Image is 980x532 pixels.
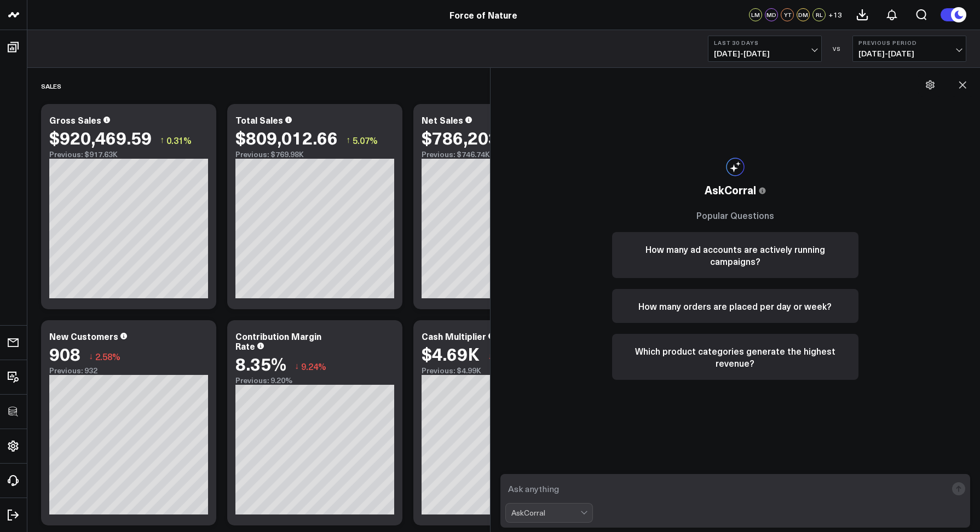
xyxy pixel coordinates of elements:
div: $809,012.66 [235,128,338,147]
div: Gross Sales [49,114,101,126]
span: [DATE] - [DATE] [858,49,960,58]
div: $920,469.59 [49,128,152,147]
div: $4.69K [422,344,480,363]
div: RL [812,8,826,21]
div: 908 [49,344,80,363]
span: [DATE] - [DATE] [714,49,816,58]
button: Which product categories generate the highest revenue? [612,334,858,380]
div: Previous: $917.63K [49,150,208,159]
span: 5.07% [353,134,378,146]
b: Previous Period [858,39,960,46]
div: New Customers [49,330,118,342]
div: Previous: $746.74K [422,150,580,159]
span: 2.58% [95,350,120,362]
button: How many orders are placed per day or week? [612,289,858,323]
span: + 13 [828,11,842,19]
div: Previous: 932 [49,366,208,375]
div: Previous: $769.98K [235,150,394,159]
div: MD [765,8,778,21]
span: ↓ [295,359,299,373]
div: Net Sales [422,114,463,126]
div: AskCorral [511,508,580,517]
h3: Popular Questions [612,209,858,221]
div: Cash Multiplier [422,330,486,342]
span: ↓ [89,349,93,363]
div: $786,203.36 [422,128,524,147]
span: ↑ [160,133,164,147]
span: AskCorral [705,182,756,198]
a: Force of Nature [449,9,517,21]
span: 0.31% [166,134,192,146]
div: VS [827,45,847,52]
div: 8.35% [235,354,286,373]
span: ↑ [346,133,350,147]
div: Total Sales [235,114,283,126]
b: Last 30 Days [714,39,816,46]
div: DM [797,8,810,21]
div: Contribution Margin Rate [235,330,321,352]
span: ↓ [488,349,492,363]
button: +13 [828,8,842,21]
div: Sales [41,73,61,99]
div: Previous: $4.99K [422,366,580,375]
span: 9.24% [301,360,326,372]
div: Previous: 9.20% [235,376,394,385]
button: How many ad accounts are actively running campaigns? [612,232,858,278]
button: Last 30 Days[DATE]-[DATE] [708,36,822,62]
button: Previous Period[DATE]-[DATE] [852,36,966,62]
div: YT [781,8,794,21]
div: LM [749,8,762,21]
